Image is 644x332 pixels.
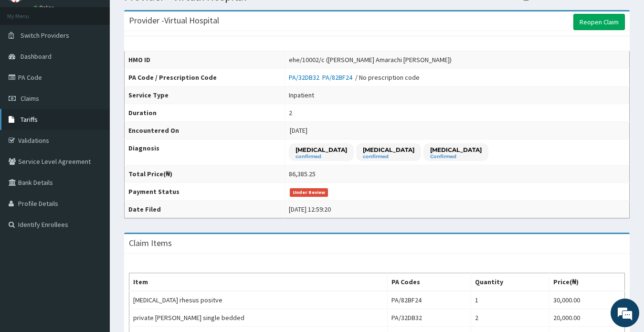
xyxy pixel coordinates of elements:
span: [DATE] [290,126,307,135]
span: Under Review [290,188,328,197]
small: Confirmed [430,154,482,159]
div: Chat with us now [50,54,160,66]
a: Online [33,4,56,11]
td: PA/82BF24 [387,291,471,309]
div: [DATE] 12:59:20 [289,204,331,214]
span: Tariffs [21,115,38,124]
th: Payment Status [125,183,285,201]
div: Minimize live chat window [157,5,179,28]
th: Service Type [125,86,285,104]
a: PA/32DB32 [289,73,322,82]
td: [MEDICAL_DATA] rhesus positve [129,291,388,309]
td: 1 [471,291,549,309]
p: [MEDICAL_DATA] [430,146,482,154]
h3: Claim Items [129,239,172,247]
a: Reopen Claim [573,14,625,30]
textarea: Type your message and hit 'Enter' [5,226,182,260]
th: Encountered On [125,122,285,139]
th: Date Filed [125,201,285,218]
small: confirmed [296,154,347,159]
a: PA/82BF24 [322,73,355,82]
td: 30,000.00 [549,291,625,309]
td: private [PERSON_NAME] single bedded [129,309,388,327]
td: 20,000.00 [549,309,625,327]
th: PA Code / Prescription Code [125,69,285,86]
span: Switch Providers [21,31,69,40]
th: Total Price(₦) [125,165,285,183]
th: Item [129,273,388,291]
td: 2 [471,309,549,327]
h3: Provider - Virtual Hospital [129,16,219,25]
div: ehe/10002/c ([PERSON_NAME] Amarachi [PERSON_NAME]) [289,55,452,64]
th: Price(₦) [549,273,625,291]
div: 2 [289,108,292,118]
div: / No prescription code [289,73,420,82]
th: PA Codes [387,273,471,291]
th: Duration [125,104,285,122]
div: Inpatient [289,90,314,100]
td: PA/32DB32 [387,309,471,327]
p: [MEDICAL_DATA] [363,146,414,154]
th: Quantity [471,273,549,291]
small: confirmed [363,154,414,159]
th: HMO ID [125,51,285,69]
th: Diagnosis [125,139,285,165]
img: d_794563401_company_1708531726252_794563401 [18,48,39,72]
div: 86,385.25 [289,169,316,179]
span: Claims [21,94,39,103]
span: Dashboard [21,52,52,61]
span: We're online! [55,103,132,200]
p: [MEDICAL_DATA] [296,146,347,154]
